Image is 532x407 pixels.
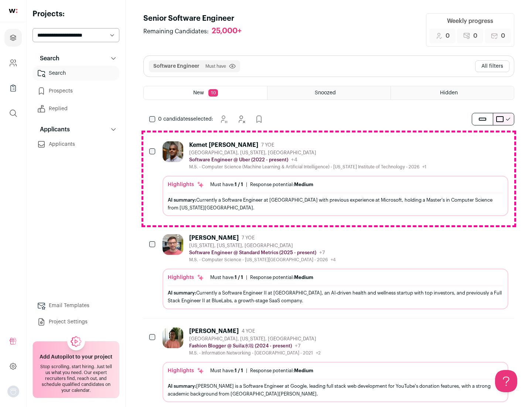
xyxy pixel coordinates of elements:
span: Remaining Candidates: [143,27,209,36]
span: AI summary: [168,384,196,388]
a: Add Autopilot to your project Stop scrolling, start hiring. Just tell us what you need. Our exper... [33,341,119,398]
span: Medium [294,275,313,280]
div: [GEOGRAPHIC_DATA], [US_STATE], [GEOGRAPHIC_DATA] [189,336,321,342]
div: Currently a Software Engineer at [GEOGRAPHIC_DATA] with previous experience at Microsoft, holding... [168,196,503,212]
h1: Senior Software Engineer [143,13,249,24]
span: +7 [319,250,325,255]
button: Applicants [33,122,119,137]
span: AI summary: [168,198,196,202]
a: Replied [33,101,119,116]
a: Hidden [391,86,514,100]
img: 927442a7649886f10e33b6150e11c56b26abb7af887a5a1dd4d66526963a6550.jpg [163,141,183,162]
img: nopic.png [7,386,19,397]
a: Project Settings [33,314,119,329]
div: M.S. - Information Networking - [GEOGRAPHIC_DATA] - 2021 [189,350,321,356]
div: Weekly progress [447,17,493,26]
ul: | [210,275,313,280]
button: Snooze [216,112,231,127]
button: Add to Prospects [252,112,266,127]
span: 0 candidates [158,117,191,122]
span: 7 YOE [261,142,274,148]
span: New [193,90,204,95]
div: Highlights [168,367,204,374]
div: Must have: [210,275,243,280]
button: Software Engineer [153,63,199,70]
p: Fashion Blogger @ Suila水啦 (2024 - present) [189,343,292,349]
span: AI summary: [168,290,196,295]
button: Hide [234,112,249,127]
iframe: Help Scout Beacon - Open [495,370,517,392]
a: Kemet [PERSON_NAME] 7 YOE [GEOGRAPHIC_DATA], [US_STATE], [GEOGRAPHIC_DATA] Software Engineer @ Ub... [163,141,508,216]
span: selected: [158,115,213,123]
span: 0 [501,31,505,40]
a: Company and ATS Settings [4,54,22,72]
a: Applicants [33,137,119,152]
span: 1 / 1 [235,182,243,187]
a: Projects [4,29,22,47]
button: Search [33,51,119,66]
span: 10 [208,89,218,97]
div: M.S. - Computer Science - [US_STATE][GEOGRAPHIC_DATA] - 2026 [189,257,336,263]
div: Response potential: [250,275,313,280]
div: Stop scrolling, start hiring. Just tell us what you need. Our expert recruiters find, reach out, ... [37,364,115,393]
ul: | [210,368,313,374]
img: ebffc8b94a612106133ad1a79c5dcc917f1f343d62299c503ebb759c428adb03.jpg [163,327,183,348]
span: +4 [291,157,297,162]
span: Medium [294,182,313,187]
div: Highlights [168,274,204,281]
span: Must have [205,63,226,69]
ul: | [210,182,313,188]
span: 0 [446,31,450,40]
span: Snoozed [315,90,336,95]
span: 0 [473,31,477,40]
p: Software Engineer @ Standard Metrics (2025 - present) [189,250,316,256]
span: +7 [295,343,301,349]
div: Response potential: [250,368,313,374]
div: Response potential: [250,182,313,188]
div: Must have: [210,368,243,374]
span: 1 / 1 [235,275,243,280]
a: [PERSON_NAME] 7 YOE [US_STATE], [US_STATE], [GEOGRAPHIC_DATA] Software Engineer @ Standard Metric... [163,234,508,309]
button: All filters [475,60,509,72]
div: 25,000+ [212,27,242,36]
span: 7 YOE [242,235,255,241]
p: Software Engineer @ Uber (2022 - present) [189,157,288,163]
p: Search [35,54,59,63]
a: Email Templates [33,298,119,313]
a: Snoozed [267,86,391,100]
a: [PERSON_NAME] 4 YOE [GEOGRAPHIC_DATA], [US_STATE], [GEOGRAPHIC_DATA] Fashion Blogger @ Suila水啦 (2... [163,327,508,402]
div: Must have: [210,182,243,188]
a: Company Lists [4,79,22,97]
img: wellfound-shorthand-0d5821cbd27db2630d0214b213865d53afaa358527fdda9d0ea32b1df1b89c2c.svg [9,9,17,13]
div: M.S. - Computer Science (Machine Learning & Artificial Intelligence) - [US_STATE] Institute of Te... [189,164,426,170]
div: [US_STATE], [US_STATE], [GEOGRAPHIC_DATA] [189,243,336,249]
div: [PERSON_NAME] is a Software Engineer at Google, leading full stack web development for YouTube's ... [168,382,503,398]
span: +1 [422,165,426,169]
h2: Add Autopilot to your project [40,353,112,361]
span: 1 / 1 [235,368,243,373]
div: Highlights [168,181,204,188]
div: [GEOGRAPHIC_DATA], [US_STATE], [GEOGRAPHIC_DATA] [189,150,426,156]
span: 4 YOE [242,328,255,334]
p: Applicants [35,125,70,134]
h2: Projects: [33,9,119,19]
div: Currently a Software Engineer II at [GEOGRAPHIC_DATA], an AI-driven health and wellness startup w... [168,289,503,305]
a: Prospects [33,84,119,98]
button: Open dropdown [7,386,19,397]
img: 92c6d1596c26b24a11d48d3f64f639effaf6bd365bf059bea4cfc008ddd4fb99.jpg [163,234,183,255]
div: Kemet [PERSON_NAME] [189,141,258,149]
span: +4 [331,258,336,262]
div: [PERSON_NAME] [189,327,239,335]
div: [PERSON_NAME] [189,234,239,242]
span: +2 [316,351,321,355]
span: Hidden [440,90,458,95]
span: Medium [294,368,313,373]
a: Search [33,66,119,81]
